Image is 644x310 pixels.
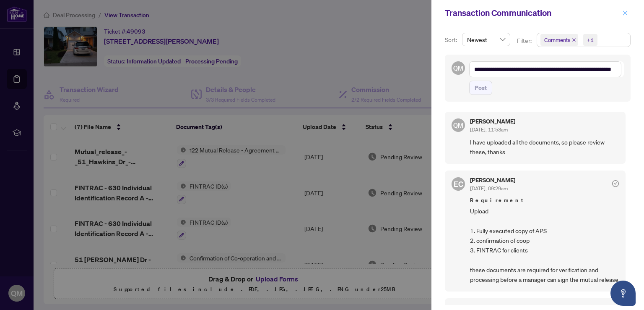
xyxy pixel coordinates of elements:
span: [DATE], 09:29am [470,185,508,192]
div: +1 [587,36,594,44]
h5: [PERSON_NAME] [470,177,515,183]
p: Filter: [517,36,533,45]
span: Comments [544,36,570,44]
span: Requirement [470,196,619,205]
button: Post [469,81,492,95]
span: I have uploaded all the documents, so please review these, thanks [470,137,619,157]
span: Comments [540,34,578,46]
span: check-circle [612,180,619,187]
h5: [PERSON_NAME] [470,118,515,124]
div: Transaction Communication [445,7,620,19]
span: QM [453,120,463,130]
span: EC [454,178,463,190]
span: [DATE], 11:53am [470,126,508,133]
button: Open asap [610,281,636,306]
p: Sort: [445,35,459,45]
span: Upload 1. Fully executed copy of APS 2. confirmation of coop 3. FINTRAC for clients these documen... [470,206,619,285]
span: QM [453,63,463,73]
span: close [622,10,628,16]
span: Newest [467,33,505,46]
span: close [572,38,576,42]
